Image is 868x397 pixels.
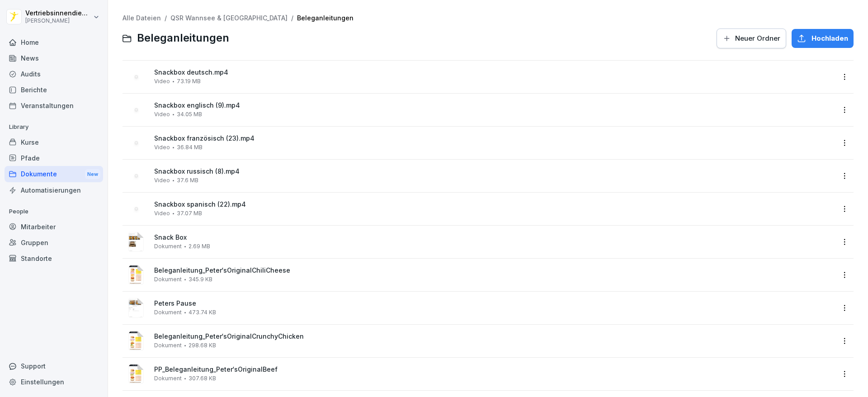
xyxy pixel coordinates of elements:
[154,333,835,340] span: Beleganleitung_Peter‘sOriginalCrunchyChicken
[5,150,103,166] a: Pfade
[297,14,354,22] a: Beleganleitungen
[5,34,103,50] a: Home
[165,14,167,22] span: /
[717,28,786,48] button: Neuer Ordner
[5,204,103,219] p: People
[85,169,100,180] div: New
[154,102,835,109] span: Snackbox englisch (9).mp4
[5,120,103,134] p: Library
[154,309,182,316] span: Dokument
[177,78,201,85] span: 73.19 MB
[5,82,103,98] a: Berichte
[177,177,198,184] span: 37.6 MB
[177,111,202,118] span: 34.05 MB
[177,144,203,151] span: 36.84 MB
[154,168,835,175] span: Snackbox russisch (8).mp4
[25,18,91,24] p: [PERSON_NAME]
[5,166,103,183] div: Dokumente
[5,66,103,82] a: Audits
[154,234,835,241] span: Snack Box
[177,210,202,217] span: 37.07 MB
[5,374,103,390] a: Einstellungen
[154,177,170,184] span: Video
[5,235,103,250] a: Gruppen
[170,14,288,22] a: QSR Wannsee & [GEOGRAPHIC_DATA]
[123,14,161,22] a: Alle Dateien
[291,14,293,22] span: /
[811,33,848,43] span: Hochladen
[154,78,170,85] span: Video
[154,375,182,382] span: Dokument
[25,9,91,17] p: Vertriebsinnendienst
[137,32,229,45] span: Beleganleitungen
[154,210,170,217] span: Video
[792,29,854,48] button: Hochladen
[154,243,182,250] span: Dokument
[189,243,210,250] span: 2.69 MB
[154,300,835,307] span: Peters Pause
[154,135,835,142] span: Snackbox französisch (23).mp4
[735,33,780,43] span: Neuer Ordner
[154,201,835,208] span: Snackbox spanisch (22).mp4
[154,366,835,373] span: PP_Beleganleitung_Peter‘sOriginalBeef
[5,166,103,183] a: DokumenteNew
[154,111,170,118] span: Video
[5,358,103,374] div: Support
[189,276,212,283] span: 345.9 KB
[154,267,835,274] span: Beleganleitung_Peter‘sOriginalChiliCheese
[5,182,103,198] a: Automatisierungen
[189,309,216,316] span: 473.74 KB
[189,342,216,349] span: 298.68 KB
[154,276,182,283] span: Dokument
[154,144,170,151] span: Video
[5,134,103,150] a: Kurse
[154,69,835,76] span: Snackbox deutsch.mp4
[5,219,103,235] a: Mitarbeiter
[154,342,182,349] span: Dokument
[5,98,103,113] a: Veranstaltungen
[5,250,103,266] a: Standorte
[5,50,103,66] a: News
[189,375,216,382] span: 307.68 KB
